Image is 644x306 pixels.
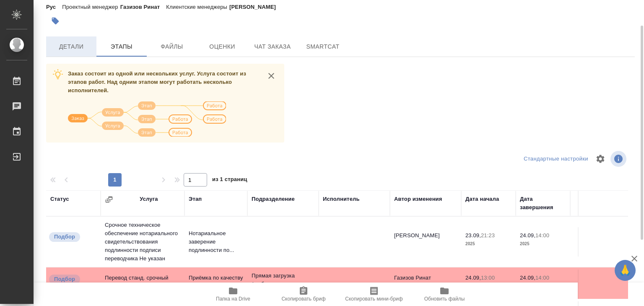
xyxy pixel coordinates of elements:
[390,270,461,299] td: Газизов Ринат
[68,70,246,93] span: Заказ состоит из одной или нескольких услуг. Услуга состоит из этапов работ. Над одним этапом мог...
[409,283,480,306] button: Обновить файлы
[101,41,142,52] span: Этапы
[229,4,282,10] p: [PERSON_NAME]
[424,296,465,302] span: Обновить файлы
[252,41,293,52] span: Чат заказа
[520,240,566,248] p: 2025
[202,41,242,52] span: Оценки
[54,233,75,241] p: Подбор
[46,12,65,30] button: Добавить тэг
[390,227,461,257] td: [PERSON_NAME]
[520,282,566,290] p: 2025
[216,296,250,302] span: Папка на Drive
[166,4,229,10] p: Клиентские менеджеры
[465,240,512,248] p: 2025
[465,282,512,290] p: 2025
[574,282,621,290] p: слово
[212,174,247,187] span: из 1 страниц
[615,260,636,281] button: 🙏
[247,267,319,301] td: Прямая загрузка (шаблонные документы)
[339,283,409,306] button: Скопировать мини-бриф
[198,283,268,306] button: Папка на Drive
[101,270,184,299] td: Перевод станд. срочный Арм → Рус
[120,4,166,10] p: Газизов Ринат
[101,217,184,267] td: Срочное техническое обеспечение нотариального свидетельствования подлинности подписи переводчика ...
[303,41,343,52] span: SmartCat
[51,41,91,52] span: Детали
[465,232,481,239] p: 23.09,
[574,240,621,248] p: док.
[465,195,499,203] div: Дата начала
[54,275,75,283] p: Подбор
[323,195,360,203] div: Исполнитель
[610,151,628,167] span: Посмотреть информацию
[574,231,621,240] p: 0
[535,232,549,239] p: 14:00
[481,232,495,239] p: 21:23
[50,195,69,203] div: Статус
[394,195,442,203] div: Автор изменения
[140,195,158,203] div: Услуга
[481,275,495,281] p: 13:00
[522,153,590,166] div: split button
[345,296,402,302] span: Скопировать мини-бриф
[265,70,278,82] button: close
[520,232,535,239] p: 24.09,
[590,149,610,169] span: Настроить таблицу
[618,262,632,279] span: 🙏
[152,41,192,52] span: Файлы
[281,296,325,302] span: Скопировать бриф
[189,229,243,254] p: Нотариальное заверение подлинности по...
[268,283,339,306] button: Скопировать бриф
[62,4,120,10] p: Проектный менеджер
[189,274,243,282] p: Приёмка по качеству
[465,275,481,281] p: 24.09,
[189,195,202,203] div: Этап
[252,195,295,203] div: Подразделение
[535,275,549,281] p: 14:00
[105,195,113,204] button: Сгруппировать
[520,275,535,281] p: 24.09,
[574,274,621,282] p: 1
[520,195,566,212] div: Дата завершения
